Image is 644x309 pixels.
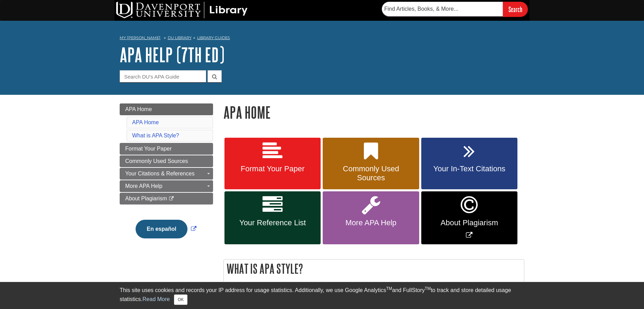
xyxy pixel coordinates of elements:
a: What is APA Style? [132,133,179,138]
a: Link opens in new window [421,191,517,244]
a: Library Guides [197,35,230,40]
span: Your Citations & References [125,171,194,176]
a: APA Home [120,103,213,115]
a: Read More [142,296,170,302]
input: Search [503,2,528,17]
a: Your Citations & References [120,168,213,180]
a: Your Reference List [224,191,321,244]
a: Commonly Used Sources [323,138,419,190]
sup: TM [425,286,431,291]
form: Searches DU Library's articles, books, and more [382,2,528,17]
span: More APA Help [328,218,414,227]
span: About Plagiarism [426,218,512,227]
a: Format Your Paper [224,138,321,190]
span: Format Your Paper [230,164,315,173]
h1: APA Home [223,103,524,121]
a: About Plagiarism [120,193,213,205]
i: This link opens in a new window [168,197,174,201]
a: APA Home [132,119,159,125]
a: DU Library [168,35,192,40]
span: Format Your Paper [125,146,172,152]
div: This site uses cookies and records your IP address for usage statistics. Additionally, we use Goo... [120,286,524,305]
input: Search DU's APA Guide [120,70,206,82]
span: More APA Help [125,183,162,189]
a: APA Help (7th Ed) [120,44,224,65]
input: Find Articles, Books, & More... [382,2,503,16]
nav: breadcrumb [120,33,524,44]
a: Link opens in new window [134,226,198,232]
a: Commonly Used Sources [120,155,213,167]
a: Format Your Paper [120,143,213,155]
sup: TM [386,286,392,291]
span: Commonly Used Sources [125,158,188,164]
div: Guide Page Menu [120,103,213,250]
span: Your Reference List [230,218,315,227]
a: Your In-Text Citations [421,138,517,190]
a: More APA Help [120,180,213,192]
span: APA Home [125,106,152,112]
a: My [PERSON_NAME] [120,35,160,41]
span: About Plagiarism [125,196,167,201]
button: En español [136,220,187,238]
img: DU Library [116,2,248,18]
span: Your In-Text Citations [426,164,512,173]
a: More APA Help [323,191,419,244]
button: Close [174,294,187,305]
span: Commonly Used Sources [328,164,414,182]
h2: What is APA Style? [224,260,524,278]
